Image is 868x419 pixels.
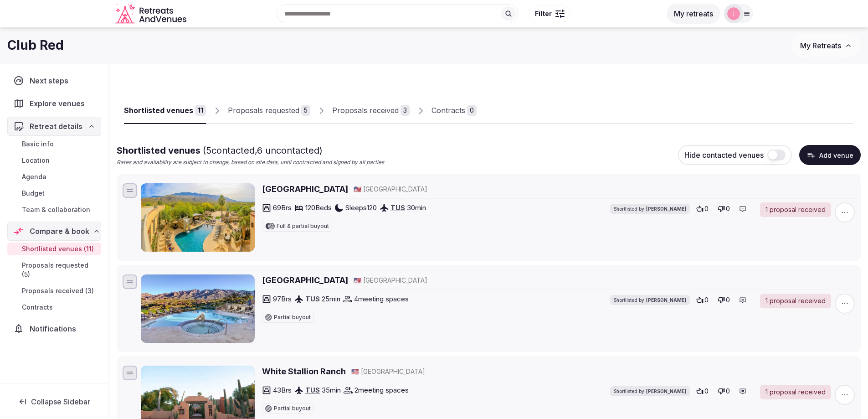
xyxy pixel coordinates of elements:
[31,397,90,406] span: Collapse Sidebar
[684,150,764,160] span: Hide contacted venues
[30,323,80,334] span: Notifications
[274,406,311,411] span: Partial buyout
[704,295,709,305] span: 0
[305,203,332,212] span: 120 Beds
[363,276,427,285] span: [GEOGRAPHIC_DATA]
[760,294,831,308] a: 1 proposal received
[693,294,711,306] button: 0
[535,9,552,18] span: Filter
[22,303,53,312] span: Contracts
[7,138,101,150] a: Basic info
[354,185,361,194] button: 🇺🇸
[305,295,320,303] a: TUS
[305,386,320,394] a: TUS
[727,7,740,20] img: jaltstadt
[351,367,359,376] button: 🇺🇸
[22,244,94,253] span: Shortlisted venues (11)
[203,145,323,156] span: ( 5 contacted, 6 uncontacted)
[646,297,686,303] span: [PERSON_NAME]
[117,159,384,166] p: Rates and availability are subject to change, based on site data, until contracted and signed by ...
[22,156,50,165] span: Location
[7,203,101,216] a: Team & collaboration
[141,274,255,343] img: Hacienda Del Sol Guest Ranch Resort
[332,105,399,116] div: Proposals received
[704,387,709,396] span: 0
[7,301,101,314] a: Contracts
[7,319,101,338] a: Notifications
[7,285,101,297] a: Proposals received (3)
[262,183,348,195] a: [GEOGRAPHIC_DATA]
[715,202,733,215] button: 0
[7,187,101,200] a: Budget
[124,98,206,124] a: Shortlisted venues11
[7,71,101,90] a: Next steps
[401,105,410,116] div: 3
[22,140,54,149] span: Basic info
[345,203,377,212] span: Sleeps 120
[195,105,206,116] div: 11
[467,105,477,116] div: 0
[124,105,193,116] div: Shortlisted venues
[262,366,346,377] h2: White Stallion Ranch
[301,105,310,116] div: 5
[354,294,409,304] span: 4 meeting spaces
[351,367,359,375] span: 🇺🇸
[760,385,831,399] a: 1 proposal received
[322,385,341,395] span: 35 min
[610,204,690,214] div: Shortlisted by
[7,94,101,113] a: Explore venues
[277,223,329,229] span: Full & partial buyout
[22,286,94,295] span: Proposals received (3)
[228,105,299,116] div: Proposals requested
[361,367,425,376] span: [GEOGRAPHIC_DATA]
[791,34,861,57] button: My Retreats
[354,276,361,285] button: 🇺🇸
[30,98,88,109] span: Explore venues
[22,189,45,198] span: Budget
[30,75,72,86] span: Next steps
[7,171,101,183] a: Agenda
[115,4,188,24] a: Visit the homepage
[407,203,426,212] span: 30 min
[760,202,831,217] a: 1 proposal received
[610,386,690,396] div: Shortlisted by
[715,385,733,398] button: 0
[322,294,340,304] span: 25 min
[363,185,427,194] span: [GEOGRAPHIC_DATA]
[799,145,861,165] button: Add venue
[646,206,686,212] span: [PERSON_NAME]
[800,41,841,50] span: My Retreats
[273,385,292,395] span: 43 Brs
[274,315,311,320] span: Partial buyout
[22,205,90,214] span: Team & collaboration
[354,185,361,193] span: 🇺🇸
[273,294,292,304] span: 97 Brs
[715,294,733,306] button: 0
[141,183,255,252] img: Tanque Verde Ranch
[228,98,310,124] a: Proposals requested5
[7,392,101,412] button: Collapse Sidebar
[667,9,720,18] a: My retreats
[30,226,89,237] span: Compare & book
[7,259,101,281] a: Proposals requested (5)
[22,261,98,279] span: Proposals requested (5)
[354,276,361,284] span: 🇺🇸
[30,121,82,132] span: Retreat details
[431,98,477,124] a: Contracts0
[117,145,323,156] span: Shortlisted venues
[262,274,348,286] h2: [GEOGRAPHIC_DATA]
[726,387,730,396] span: 0
[354,385,409,395] span: 2 meeting spaces
[667,4,720,24] button: My retreats
[273,203,292,212] span: 69 Brs
[332,98,410,124] a: Proposals received3
[529,5,570,22] button: Filter
[693,202,711,215] button: 0
[115,4,188,24] svg: Retreats and Venues company logo
[7,36,64,54] h1: Club Red
[693,385,711,398] button: 0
